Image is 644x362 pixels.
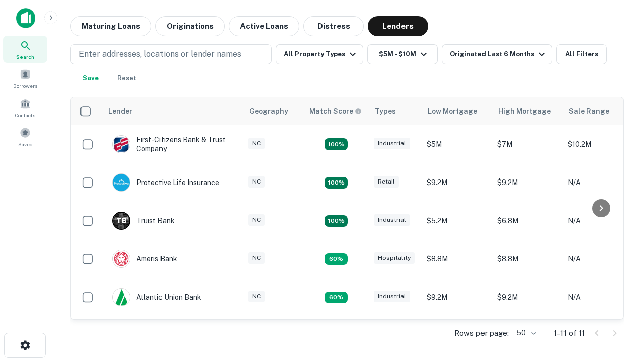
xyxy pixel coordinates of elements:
p: Enter addresses, locations or lender names [79,48,242,60]
td: $9.2M [492,278,562,316]
button: Enter addresses, locations or lender names [70,44,272,64]
div: Industrial [374,291,410,302]
th: High Mortgage [492,97,562,125]
div: Lender [108,105,132,117]
div: Hospitality [374,252,415,264]
div: Ameris Bank [112,250,177,268]
div: Truist Bank [112,212,175,230]
div: Protective Life Insurance [112,173,219,192]
div: Matching Properties: 1, hasApolloMatch: undefined [325,253,348,265]
th: Types [369,97,422,125]
iframe: Chat Widget [594,282,644,330]
div: Matching Properties: 2, hasApolloMatch: undefined [325,138,348,150]
td: $9.2M [422,278,492,316]
div: Matching Properties: 1, hasApolloMatch: undefined [325,292,348,304]
div: Originated Last 6 Months [450,48,548,60]
div: Sale Range [569,105,609,117]
td: $6.8M [492,202,562,240]
button: Save your search to get updates of matches that match your search criteria. [74,68,107,88]
img: picture [113,289,130,306]
td: $5.2M [422,202,492,240]
div: Industrial [374,214,410,226]
div: NC [248,176,265,188]
div: 50 [513,326,538,340]
span: Saved [18,140,33,148]
th: Capitalize uses an advanced AI algorithm to match your search with the best lender. The match sco... [303,97,369,125]
span: Borrowers [13,82,37,90]
button: Lenders [368,16,428,36]
a: Search [3,36,47,63]
p: Rows per page: [454,327,509,339]
p: T B [116,216,126,226]
img: picture [113,250,130,267]
span: Search [16,53,34,61]
a: Borrowers [3,65,47,92]
h6: Match Score [309,106,360,117]
div: Capitalize uses an advanced AI algorithm to match your search with the best lender. The match sco... [309,106,362,117]
div: Geography [249,105,288,117]
td: $9.2M [422,163,492,202]
button: Reset [111,68,143,88]
div: Matching Properties: 2, hasApolloMatch: undefined [325,177,348,189]
img: capitalize-icon.png [16,8,35,28]
button: Active Loans [229,16,299,36]
td: $9.2M [492,163,562,202]
div: NC [248,138,265,149]
span: Contacts [15,111,35,119]
button: All Property Types [276,44,363,64]
button: All Filters [556,44,607,64]
button: Originated Last 6 Months [442,44,552,64]
p: 1–11 of 11 [554,327,585,339]
div: High Mortgage [498,105,551,117]
div: Atlantic Union Bank [112,288,201,306]
td: $8.8M [492,240,562,278]
a: Contacts [3,94,47,121]
th: Geography [243,97,303,125]
a: Saved [3,123,47,150]
button: Originations [155,16,225,36]
div: Retail [374,176,399,188]
button: Maturing Loans [70,16,151,36]
button: $5M - $10M [367,44,438,64]
div: NC [248,291,265,302]
div: Matching Properties: 3, hasApolloMatch: undefined [325,215,348,227]
td: $5M [422,125,492,163]
img: picture [113,136,130,153]
div: Industrial [374,138,410,149]
td: $7M [492,125,562,163]
button: Distress [303,16,364,36]
th: Lender [102,97,243,125]
img: picture [113,174,130,191]
td: $6.3M [422,316,492,354]
td: $8.8M [422,240,492,278]
div: First-citizens Bank & Trust Company [112,135,233,153]
div: Types [375,105,396,117]
div: NC [248,252,265,264]
div: NC [248,214,265,226]
th: Low Mortgage [422,97,492,125]
td: $6.3M [492,316,562,354]
div: Low Mortgage [428,105,477,117]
